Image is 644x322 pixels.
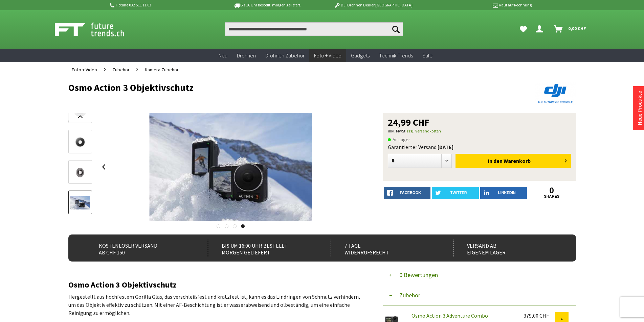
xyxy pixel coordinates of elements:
[450,191,467,195] span: twitter
[314,52,341,59] span: Foto + Video
[533,22,549,36] a: Dein Konto
[453,240,561,256] div: Versand ab eigenem Lager
[346,49,374,63] a: Gadgets
[68,293,363,317] p: Hergestellt aus hochfestem Gorilla Glas, das verschleißfest und kratzfest ist, kann es das Eindri...
[488,157,503,164] span: In den
[388,118,429,127] span: 24,99 CHF
[568,23,586,34] span: 0,00 CHF
[109,62,133,77] a: Zubehör
[456,154,571,168] button: In den Warenkorb
[388,144,571,150] div: Garantierter Versand:
[208,240,316,256] div: Bis um 16:00 Uhr bestellt Morgen geliefert
[535,82,576,105] img: DJI
[145,67,179,73] span: Kamera Zubehör
[383,265,576,285] button: 0 Bewertungen
[309,49,346,63] a: Foto + Video
[480,187,527,199] a: LinkedIn
[237,52,256,59] span: Drohnen
[388,135,410,144] span: An Lager
[400,191,421,195] span: facebook
[85,240,193,256] div: Kostenloser Versand ab CHF 150
[383,285,576,305] button: Zubehör
[261,49,309,63] a: Drohnen Zubehör
[406,128,441,133] a: zzgl. Versandkosten
[374,49,418,63] a: Technik-Trends
[112,67,130,73] span: Zubehör
[504,157,531,164] span: Warenkorb
[68,82,474,93] h1: Osmo Action 3 Objektivschutz
[438,144,453,150] b: [DATE]
[109,1,215,9] p: Hotline 032 511 11 03
[55,21,139,38] img: Shop Futuretrends - zur Startseite wechseln
[528,187,575,194] a: 0
[422,52,432,59] span: Sale
[265,52,305,59] span: Drohnen Zubehör
[426,1,532,9] p: Kauf auf Rechnung
[516,22,530,36] a: Meine Favoriten
[214,49,232,63] a: Neu
[141,62,182,77] a: Kamera Zubehör
[225,22,403,36] input: Produkt, Marke, Kategorie, EAN, Artikelnummer…
[331,240,439,256] div: 7 Tage Widerrufsrecht
[320,1,426,9] p: DJI Drohnen Dealer [GEOGRAPHIC_DATA]
[412,312,488,319] a: Osmo Action 3 Adventure Combo
[72,67,97,73] span: Foto + Video
[636,91,643,125] a: Neue Produkte
[219,52,227,59] span: Neu
[388,127,571,135] p: inkl. MwSt.
[68,280,363,289] h2: Osmo Action 3 Objektivschutz
[524,312,555,319] div: 379,00 CHF
[68,62,101,77] a: Foto + Video
[498,191,516,195] span: LinkedIn
[432,187,479,199] a: twitter
[384,187,431,199] a: facebook
[418,49,437,63] a: Sale
[551,22,590,36] a: Warenkorb
[389,22,403,36] button: Suchen
[379,52,413,59] span: Technik-Trends
[215,1,320,9] p: Bis 16 Uhr bestellt, morgen geliefert.
[232,49,261,63] a: Drohnen
[528,194,575,199] a: shares
[351,52,370,59] span: Gadgets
